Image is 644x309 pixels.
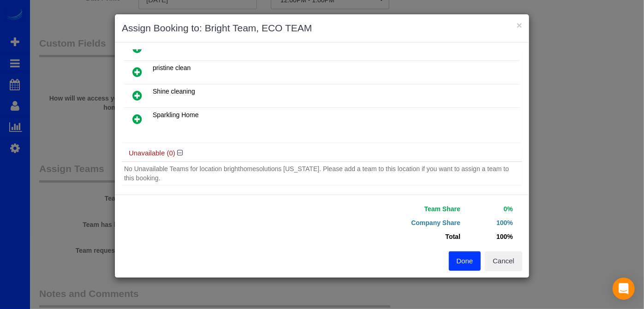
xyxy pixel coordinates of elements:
div: Open Intercom Messenger [613,278,635,300]
td: Total [329,230,463,244]
span: No Unavailable Teams for location brighthomesolutions [US_STATE]. Please add a team to this locat... [124,165,509,182]
span: Shine cleaning [153,88,195,95]
td: Team Share [329,202,463,216]
td: 100% [463,216,515,230]
span: Sparkling Home [153,111,199,119]
td: Company Share [329,216,463,230]
button: Cancel [485,251,522,271]
span: pristine clean [153,64,191,71]
button: × [517,20,522,30]
td: 100% [463,230,515,244]
button: Done [449,251,481,271]
td: 0% [463,202,515,216]
h4: Unavailable (0) [129,149,515,157]
h3: Assign Booking to: Bright Team, ECO TEAM [122,21,522,35]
